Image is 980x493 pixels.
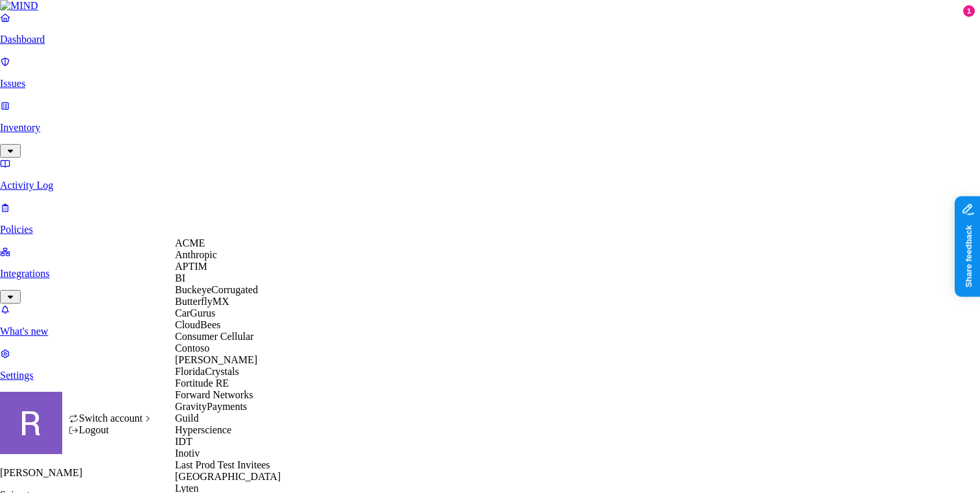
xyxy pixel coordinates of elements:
span: [PERSON_NAME] [175,354,257,365]
span: Anthropic [175,249,217,260]
span: Guild [175,413,198,424]
span: Forward Networks [175,389,253,400]
span: Fortitude RE [175,378,229,389]
span: Last Prod Test Invitees [175,459,270,470]
span: ButterflyMX [175,296,229,307]
span: BuckeyeCorrugated [175,284,258,295]
span: Inotiv [175,448,200,459]
span: Hyperscience [175,424,231,435]
span: APTIM [175,261,207,272]
span: FloridaCrystals [175,366,239,377]
span: [GEOGRAPHIC_DATA] [175,471,281,482]
div: Logout [69,424,154,436]
span: GravityPayments [175,401,247,412]
span: ACME [175,237,205,248]
span: Switch account [79,413,143,424]
span: Contoso [175,343,209,354]
span: IDT [175,436,192,447]
span: BI [175,272,185,283]
span: CarGurus [175,307,215,319]
span: Consumer Cellular [175,331,253,342]
span: CloudBees [175,319,220,330]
